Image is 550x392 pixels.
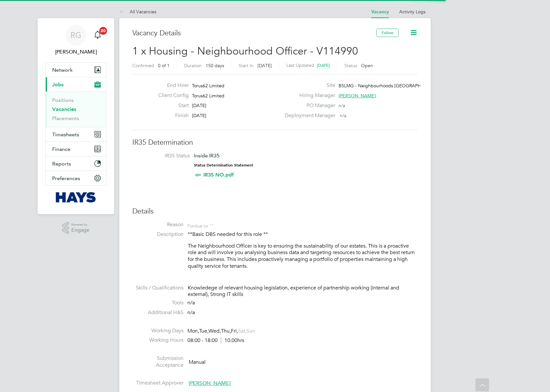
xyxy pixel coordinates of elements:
[194,163,253,167] strong: Status Determination Statement
[344,63,357,68] label: Status
[257,63,272,68] span: [DATE]
[192,103,206,108] span: [DATE]
[52,161,71,167] span: Reports
[340,113,346,118] span: n/a
[132,221,184,228] label: Reason
[239,63,254,68] label: Start In
[132,45,358,57] span: 1 x Housing - Neighbourhood Officer - V114990
[46,127,106,141] button: Timesheets
[62,222,90,234] a: Powered byEngage
[246,328,255,334] span: Sun
[377,29,399,37] button: Follow
[38,18,114,214] nav: Main navigation
[153,112,189,119] label: Finish
[339,83,441,89] span: BSLMG - Neighbourhoods [GEOGRAPHIC_DATA]
[361,63,373,68] span: Open
[52,106,76,112] a: Vacancies
[221,328,231,334] span: Thu,
[281,82,335,89] label: Site
[46,156,106,171] button: Reports
[132,285,184,291] label: Skills / Qualifications
[46,142,106,156] button: Finance
[132,29,377,38] h3: Vacancy Details
[56,192,96,202] img: hays-logo-retina.png
[119,9,156,15] a: All Vacancies
[371,9,389,15] a: Vacancy
[187,309,195,316] span: n/a
[317,63,330,68] span: [DATE]
[199,328,209,334] span: Tue,
[209,328,221,334] span: Wed,
[188,285,418,298] div: Knowledege of relevant housing legislation, experience of partnership working (internal and exter...
[52,81,64,88] span: Jobs
[132,231,184,238] label: Description
[187,300,195,306] span: n/a
[158,63,170,68] span: 0 of 1
[231,328,238,334] span: Fri,
[286,62,314,68] label: Last Updated
[281,112,335,119] label: Deployment Manager
[187,221,214,229] div: For due to ""
[192,113,206,118] span: [DATE]
[187,328,199,334] span: Mon,
[206,63,224,68] span: 150 days
[132,138,418,147] h3: IR35 Determination
[184,63,202,68] label: Duration
[238,328,246,334] span: Sat,
[221,337,244,344] span: 10.00hrs
[192,93,224,99] span: Torus62 Limited
[132,380,184,386] label: Timesheet Approver
[71,222,90,227] span: Powered by
[71,227,90,233] span: Engage
[188,231,418,238] p: **Basic DBS needed for this role **
[45,25,106,56] a: RG[PERSON_NAME]
[139,153,190,159] label: IR35 Status
[188,243,418,270] p: The Neighbourhood Officer is key to ensuring the sustainability of our estates. This is a proacti...
[52,115,79,121] a: Placements
[132,63,154,68] label: Confirmed
[52,131,79,138] span: Timesheets
[52,175,80,181] span: Preferences
[399,9,425,15] a: Activity Logs
[132,327,184,334] label: Working Days
[46,77,106,92] button: Jobs
[153,82,189,89] label: End Hirer
[281,92,335,99] label: Hiring Manager
[203,172,234,178] a: IR35 NO.pdf
[192,83,224,89] span: Torus62 Limited
[52,146,70,152] span: Finance
[45,192,106,202] a: Go to home page
[187,337,244,344] div: 08:00 - 18:00
[189,380,231,386] span: [PERSON_NAME]
[70,31,81,39] span: RG
[132,355,184,369] label: Submission Acceptance
[91,25,104,45] a: 20
[132,300,184,306] label: Tools
[99,27,107,35] span: 20
[132,337,184,344] label: Working Hours
[153,92,189,99] label: Client Config
[132,207,418,216] h3: Details
[281,102,335,109] label: PO Manager
[45,48,106,56] span: Richard Gill
[132,309,184,316] label: Additional H&S
[46,92,106,127] div: Jobs
[52,67,73,73] span: Network
[194,153,220,159] span: Inside IR35
[189,359,206,365] span: Manual
[339,103,345,108] span: n/a
[153,102,189,109] label: Start
[46,171,106,185] button: Preferences
[46,63,106,77] button: Network
[52,97,74,103] a: Positions
[339,93,376,99] span: [PERSON_NAME]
